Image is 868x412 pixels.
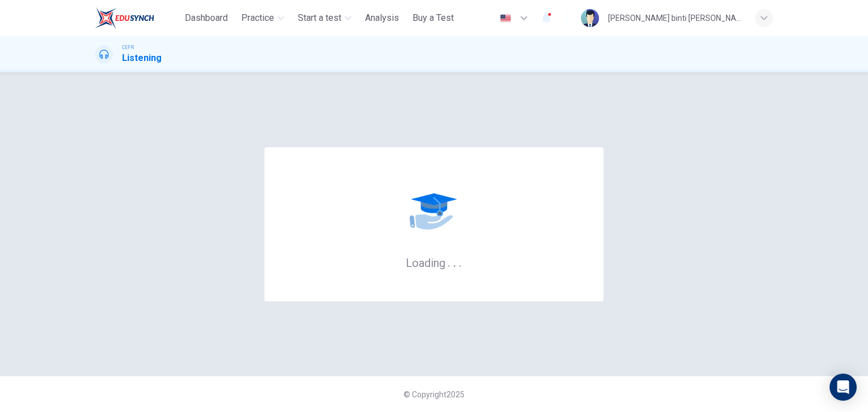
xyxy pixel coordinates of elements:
[365,11,399,25] span: Analysis
[122,43,134,51] span: CEFR
[408,8,458,28] button: Buy a Test
[180,8,232,28] button: Dashboard
[298,11,341,25] span: Start a test
[95,7,154,29] img: ELTC logo
[95,7,180,29] a: ELTC logo
[241,11,274,25] span: Practice
[361,8,403,28] button: Analysis
[403,390,465,399] span: © Copyright 2025
[122,51,162,65] h1: Listening
[406,255,462,270] h6: Loading
[498,14,513,23] img: en
[413,11,454,25] span: Buy a Test
[447,252,451,271] h6: .
[453,252,457,271] h6: .
[581,9,599,27] img: Profile picture
[608,11,741,25] div: [PERSON_NAME] binti [PERSON_NAME]
[830,374,857,401] div: Open Intercom Messenger
[293,8,356,28] button: Start a test
[185,11,228,25] span: Dashboard
[237,8,289,28] button: Practice
[458,252,462,271] h6: .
